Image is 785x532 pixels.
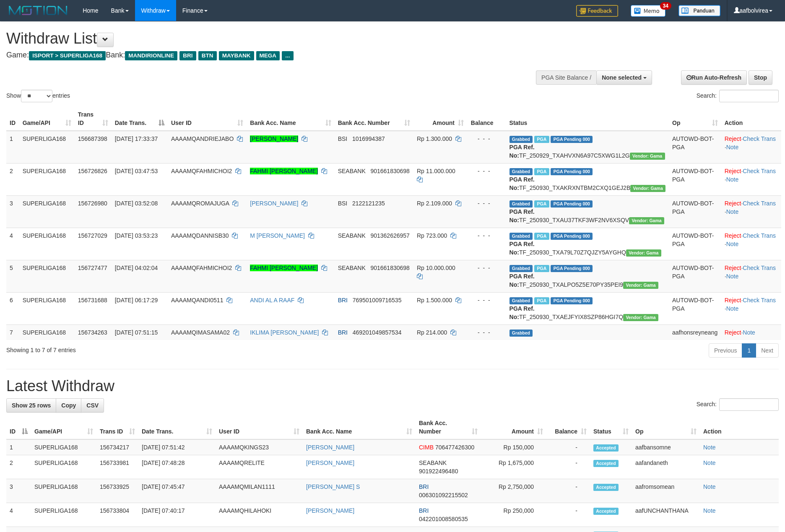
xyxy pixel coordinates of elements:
[78,135,107,142] span: 156687398
[632,479,700,503] td: aafromsomean
[470,199,503,208] div: - - -
[743,200,776,207] a: Check Trans
[19,107,75,131] th: Game/API: activate to sort column ascending
[112,107,168,131] th: Date Trans.: activate to sort column descending
[6,343,321,354] div: Showing 1 to 7 of 7 entries
[726,273,739,280] a: Note
[669,131,721,163] td: AUTOWD-BOT-PGA
[725,265,741,271] a: Reject
[630,185,665,192] span: Vendor URL: https://trx31.1velocity.biz
[546,479,590,503] td: -
[509,233,533,240] span: Grabbed
[6,51,515,60] h4: Game: Bank:
[417,168,455,174] span: Rp 11.000.000
[593,508,619,515] span: Accepted
[726,144,739,151] a: Note
[6,398,56,413] a: Show 25 rows
[506,292,669,324] td: TF_250930_TXAEJFYIX8SZP86HGI7Q
[19,131,75,163] td: SUPERLIGA168
[725,168,741,174] a: Reject
[669,107,721,131] th: Op: activate to sort column ascending
[534,265,549,272] span: Marked by aafandaneth
[470,231,503,240] div: - - -
[632,455,700,479] td: aafandaneth
[216,415,303,439] th: User ID: activate to sort column ascending
[12,402,51,409] span: Show 25 rows
[96,439,138,455] td: 156734217
[631,5,666,17] img: Button%20Memo.svg
[335,107,413,131] th: Bank Acc. Number: activate to sort column ascending
[721,107,781,131] th: Action
[171,232,229,239] span: AAAAMQDANNISB30
[96,503,138,527] td: 156733804
[219,51,254,60] span: MAYBANK
[721,324,781,340] td: ·
[6,503,31,527] td: 4
[417,265,455,271] span: Rp 10.000.000
[86,402,99,409] span: CSV
[481,479,546,503] td: Rp 2,750,000
[96,455,138,479] td: 156733981
[509,265,533,272] span: Grabbed
[743,232,776,239] a: Check Trans
[417,135,452,142] span: Rp 1.300.000
[743,135,776,142] a: Check Trans
[506,107,669,131] th: Status
[593,444,619,452] span: Accepted
[115,200,158,207] span: [DATE] 03:52:08
[370,265,409,271] span: Copy 901661830698 to clipboard
[417,200,452,207] span: Rp 2.109.000
[338,297,348,304] span: BRI
[21,90,52,102] select: Showentries
[509,330,533,337] span: Grabbed
[534,136,549,143] span: Marked by aafsoycanthlai
[250,329,319,336] a: IKLIMA [PERSON_NAME]
[626,249,661,257] span: Vendor URL: https://trx31.1velocity.biz
[593,460,619,467] span: Accepted
[725,329,741,336] a: Reject
[509,241,535,256] b: PGA Ref. No:
[338,200,348,207] span: BSI
[632,439,700,455] td: aafbansomne
[171,200,229,207] span: AAAAMQROMAJUGA
[749,70,772,85] a: Stop
[669,260,721,292] td: AUTOWD-BOT-PGA
[247,107,334,131] th: Bank Acc. Name: activate to sort column ascending
[78,232,107,239] span: 156727029
[629,217,664,224] span: Vendor URL: https://trx31.1velocity.biz
[419,459,447,466] span: SEABANK
[481,455,546,479] td: Rp 1,675,000
[306,444,354,451] a: [PERSON_NAME]
[509,168,533,175] span: Grabbed
[216,503,303,527] td: AAAAMQHILAHOKI
[417,232,447,239] span: Rp 723.000
[216,479,303,503] td: AAAAMQMILAN1111
[6,163,19,195] td: 2
[725,297,741,304] a: Reject
[171,329,230,336] span: AAAAMQIMASAMA02
[743,265,776,271] a: Check Trans
[250,168,318,174] a: FAHMI [PERSON_NAME]
[726,241,739,247] a: Note
[250,135,298,142] a: [PERSON_NAME]
[115,232,158,239] span: [DATE] 03:53:23
[534,168,549,175] span: Marked by aafandaneth
[721,292,781,324] td: · ·
[306,507,354,514] a: [PERSON_NAME]
[19,195,75,228] td: SUPERLIGA168
[536,70,596,85] div: PGA Site Balance /
[470,296,503,304] div: - - -
[56,398,81,413] a: Copy
[78,329,107,336] span: 156734263
[416,415,481,439] th: Bank Acc. Number: activate to sort column ascending
[19,228,75,260] td: SUPERLIGA168
[669,195,721,228] td: AUTOWD-BOT-PGA
[419,516,468,522] span: Copy 042201008580535 to clipboard
[81,398,104,413] a: CSV
[632,415,700,439] th: Op: activate to sort column ascending
[125,51,177,60] span: MANDIRIONLINE
[198,51,217,60] span: BTN
[721,163,781,195] td: · ·
[551,168,593,175] span: PGA Pending
[306,459,354,466] a: [PERSON_NAME]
